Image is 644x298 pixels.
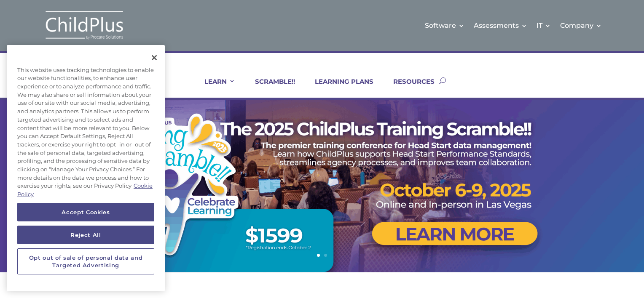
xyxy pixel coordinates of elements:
a: RESOURCES [383,77,435,98]
div: This website uses tracking technologies to enable our website functionalities, to enhance user ex... [7,62,165,203]
a: IT [537,8,551,43]
div: Cookie banner [7,45,165,291]
div: Privacy [7,45,165,291]
button: Close [145,48,164,67]
a: SCRAMBLE!! [244,77,295,98]
a: Assessments [474,8,527,43]
button: Accept Cookies [17,203,154,221]
a: LEARN [194,77,235,98]
a: Software [425,8,464,43]
button: Opt out of sale of personal data and Targeted Advertising [17,248,154,275]
a: 2 [324,254,327,257]
a: Company [560,8,602,43]
a: 1 [317,254,320,257]
a: LEARNING PLANS [304,77,373,98]
button: Reject All [17,226,154,244]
